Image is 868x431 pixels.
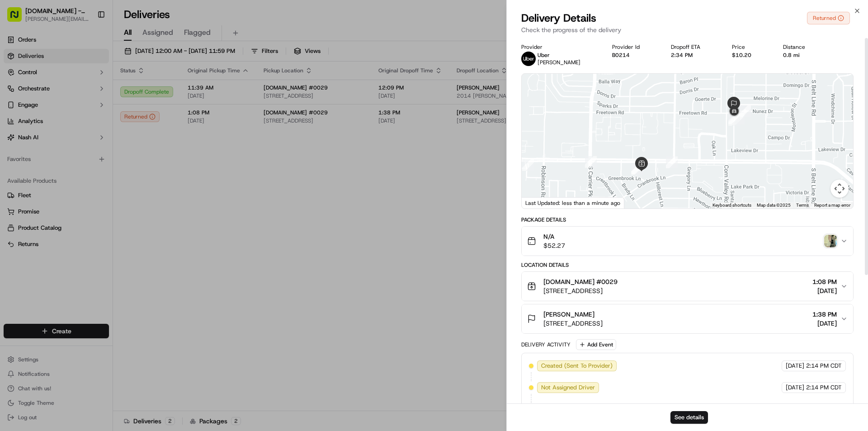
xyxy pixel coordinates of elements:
[732,43,769,51] div: Price
[807,12,850,24] button: Returned
[830,180,849,198] button: Map camera controls
[812,310,837,319] span: 1:38 PM
[538,59,580,66] span: [PERSON_NAME]
[524,197,554,208] img: Google
[712,202,751,208] button: Keyboard shortcuts
[666,156,678,168] div: 5
[786,384,804,392] span: [DATE]
[522,304,853,333] button: [PERSON_NAME][STREET_ADDRESS]1:38 PM[DATE]
[524,197,554,208] a: Open this area in Google Maps (opens a new window)
[585,156,597,168] div: 2
[576,339,616,350] button: Add Event
[814,203,850,208] a: Report a map error
[671,52,717,59] div: 2:34 PM
[670,411,708,424] button: See details
[521,341,571,348] div: Delivery Activity
[806,384,842,392] span: 2:14 PM CDT
[612,43,657,51] div: Provider Id
[812,286,837,295] span: [DATE]
[824,235,837,247] img: photo_proof_of_delivery image
[541,362,613,370] span: Created (Sent To Provider)
[812,319,837,328] span: [DATE]
[783,43,822,51] div: Distance
[522,159,534,171] div: 1
[671,43,717,51] div: Dropoff ETA
[538,52,580,59] p: Uber
[543,232,565,241] span: N/A
[739,105,751,117] div: 8
[631,163,643,175] div: 3
[521,216,854,223] div: Package Details
[521,261,854,269] div: Location Details
[543,241,565,250] span: $52.27
[521,52,536,66] img: uber-new-logo.jpeg
[786,362,804,370] span: [DATE]
[543,310,594,319] span: [PERSON_NAME]
[812,277,837,286] span: 1:08 PM
[612,52,630,59] button: B0214
[522,272,853,301] button: [DOMAIN_NAME] #0029[STREET_ADDRESS]1:08 PM[DATE]
[541,384,595,392] span: Not Assigned Driver
[632,163,643,175] div: 4
[521,11,596,25] span: Delivery Details
[757,203,791,208] span: Map data ©2025
[543,286,618,295] span: [STREET_ADDRESS]
[806,362,842,370] span: 2:14 PM CDT
[521,25,854,34] p: Check the progress of the delivery
[543,277,618,286] span: [DOMAIN_NAME] #0029
[522,197,624,208] div: Last Updated: less than a minute ago
[733,113,745,124] div: 7
[783,52,822,59] div: 0.8 mi
[522,227,853,256] button: N/A$52.27photo_proof_of_delivery image
[732,52,769,59] div: $10.20
[543,319,603,328] span: [STREET_ADDRESS]
[796,203,809,208] a: Terms (opens in new tab)
[521,43,598,51] div: Provider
